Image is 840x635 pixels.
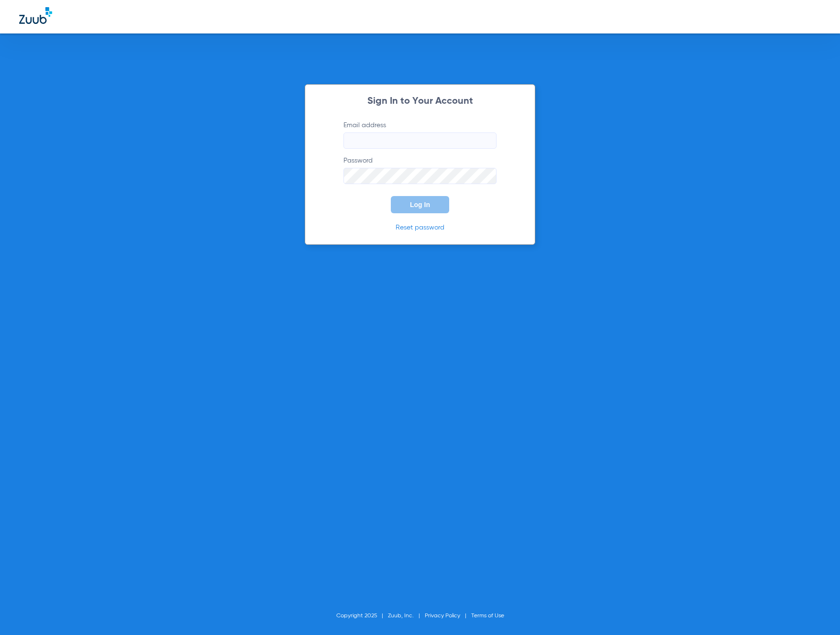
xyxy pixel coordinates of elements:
input: Email address [343,132,497,149]
label: Email address [343,120,497,149]
button: Log In [391,196,449,213]
span: Log In [410,201,430,208]
a: Reset password [396,224,444,231]
a: Terms of Use [471,613,504,619]
a: Privacy Policy [425,613,460,619]
li: Zuub, Inc. [388,611,425,621]
h2: Sign In to Your Account [329,97,511,106]
label: Password [343,156,497,184]
li: Copyright 2025 [336,611,388,621]
input: Password [343,168,497,184]
img: Zuub Logo [19,7,52,24]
